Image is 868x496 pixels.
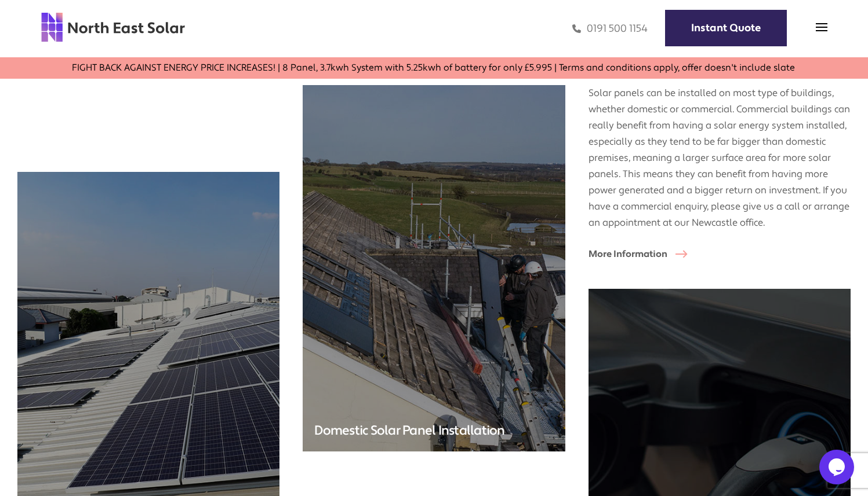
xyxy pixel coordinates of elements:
[589,248,702,260] a: More Information
[303,85,565,451] img: north east solar employees putting solar panels on a domestic house
[589,85,851,231] p: Solar panels can be installed on most type of buildings, whether domestic or commercial. Commerci...
[819,450,856,484] iframe: chat widget
[572,22,648,35] a: 0191 500 1154
[816,21,827,33] img: menu icon
[572,22,581,35] img: phone icon
[41,12,186,43] img: north east solar logo
[665,10,787,46] a: Instant Quote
